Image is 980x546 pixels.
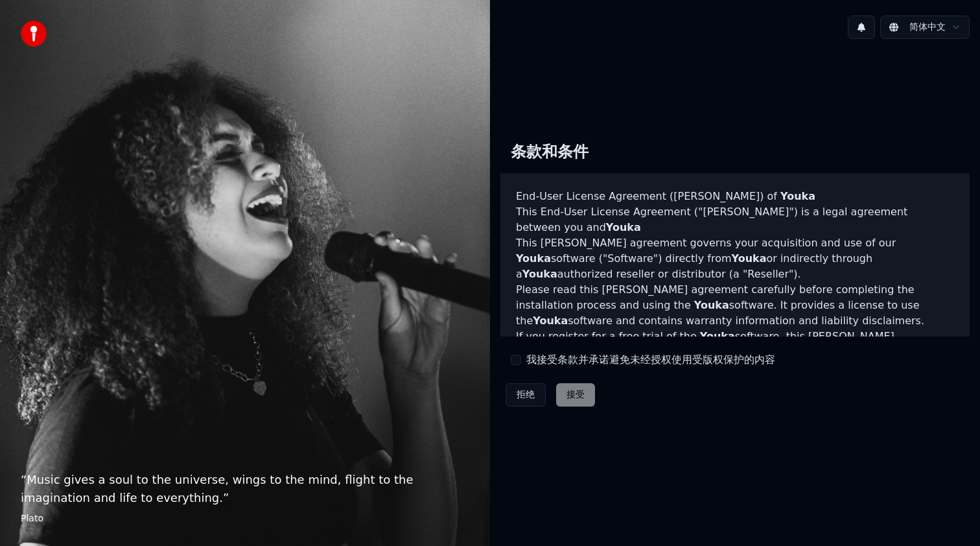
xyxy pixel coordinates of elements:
[606,221,641,233] span: Youka
[780,190,815,202] span: Youka
[500,132,599,173] div: 条款和条件
[694,299,729,311] span: Youka
[21,512,469,525] footer: Plato
[533,315,568,327] span: Youka
[516,282,954,329] p: Please read this [PERSON_NAME] agreement carefully before completing the installation process and...
[516,329,954,391] p: If you register for a free trial of the software, this [PERSON_NAME] agreement will also govern t...
[732,252,767,265] span: Youka
[516,204,954,235] p: This End-User License Agreement ("[PERSON_NAME]") is a legal agreement between you and
[516,252,551,265] span: Youka
[516,235,954,282] p: This [PERSON_NAME] agreement governs your acquisition and use of our software ("Software") direct...
[21,21,47,47] img: youka
[522,268,557,280] span: Youka
[506,383,546,407] button: 拒绝
[526,352,775,368] label: 我接受条款并承诺避免未经授权使用受版权保护的内容
[700,330,735,342] span: Youka
[516,189,954,204] h3: End-User License Agreement ([PERSON_NAME]) of
[21,471,469,507] p: “ Music gives a soul to the universe, wings to the mind, flight to the imagination and life to ev...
